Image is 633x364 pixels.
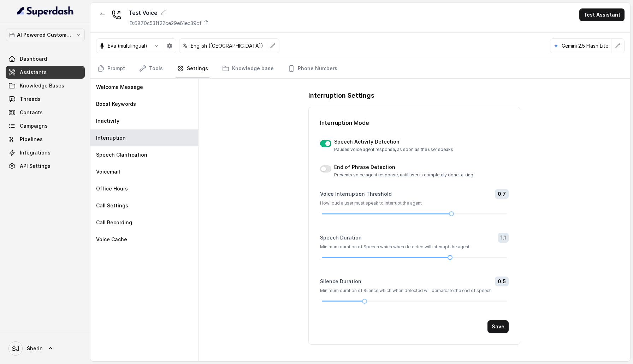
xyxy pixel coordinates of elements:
span: Integrations [20,149,51,156]
a: Integrations [6,146,85,159]
p: Speech Activity Detection [334,138,453,145]
p: Pauses voice agent response, as soon as the user speaks [334,147,453,152]
p: Minimum duration of Speech which when detected will interrupt the agent [320,244,509,250]
p: Prevents voice agent response, until user is completely done talking [334,172,473,178]
p: Call Recording [96,219,132,226]
label: Silence Duration [320,278,361,285]
a: Pipelines [6,133,85,146]
p: Interruption [96,134,126,141]
h1: Interruption Settings [308,90,520,101]
a: Knowledge Bases [6,79,85,92]
a: Threads [6,93,85,105]
p: Inactivity [96,117,119,125]
button: AI Powered Customer Ops [6,29,85,41]
p: Welcome Message [96,84,143,91]
p: Call Settings [96,202,128,209]
a: Phone Numbers [286,59,339,78]
p: Speech Clarification [96,151,147,158]
p: Voice Cache [96,236,127,243]
p: Minimum duration of Silence which when detected will demarcate the end of speech [320,288,509,293]
span: Contacts [20,109,43,116]
label: Voice Interruption Threshold [320,190,392,198]
p: Interruption Mode [320,119,509,127]
p: Eva (multilingual) [108,42,147,49]
a: Contacts [6,106,85,119]
a: Sherin [6,339,85,358]
span: 1.1 [498,233,509,243]
a: Dashboard [6,53,85,65]
span: 0.7 [495,189,509,199]
p: Office Hours [96,185,128,192]
a: Knowledge base [221,59,275,78]
span: Threads [20,96,41,103]
p: How loud a user must speak to interrupt the agent [320,200,509,206]
text: SJ [12,345,19,352]
a: Prompt [96,59,126,78]
span: Campaigns [20,122,48,129]
img: light.svg [17,6,74,17]
p: AI Powered Customer Ops [17,31,73,39]
p: English ([GEOGRAPHIC_DATA]) [191,42,263,49]
p: End of Phrase Detection [334,164,473,171]
p: Voicemail [96,168,120,175]
svg: google logo [553,43,559,49]
a: Assistants [6,66,85,79]
span: Assistants [20,69,47,76]
nav: Tabs [96,59,625,78]
span: API Settings [20,163,51,170]
p: ID: 6870c531f22ce29e61ec39cf [129,20,202,27]
button: Test Assistant [579,8,625,21]
a: Tools [138,59,164,78]
label: Speech Duration [320,234,362,241]
span: Dashboard [20,55,47,62]
div: Test Voice [129,8,209,17]
span: Pipelines [20,136,43,143]
button: Save [487,320,509,333]
p: Gemini 2.5 Flash Lite [562,42,608,49]
span: Sherin [27,345,43,352]
p: Boost Keywords [96,101,136,108]
span: Knowledge Bases [20,82,64,89]
a: Settings [176,59,209,78]
span: 0.5 [495,277,509,286]
a: Campaigns [6,120,85,132]
a: API Settings [6,160,85,172]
